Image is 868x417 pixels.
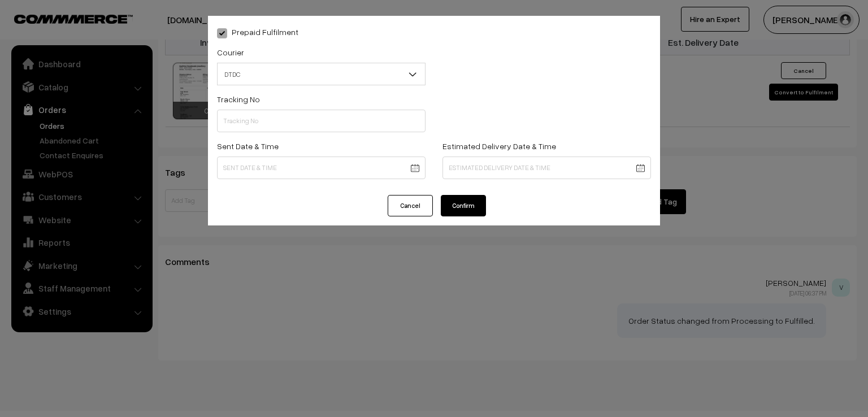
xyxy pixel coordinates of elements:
[441,195,486,216] button: Confirm
[388,195,433,216] button: Cancel
[217,26,298,38] label: Prepaid Fulfilment
[217,63,426,85] span: DTDC
[217,46,244,58] label: Courier
[442,157,651,179] input: Estimated Delivery Date & Time
[217,110,426,132] input: Tracking No
[217,93,260,105] label: Tracking No
[218,64,425,84] span: DTDC
[442,140,556,152] label: Estimated Delivery Date & Time
[217,157,426,179] input: Sent Date & Time
[217,140,279,152] label: Sent Date & Time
